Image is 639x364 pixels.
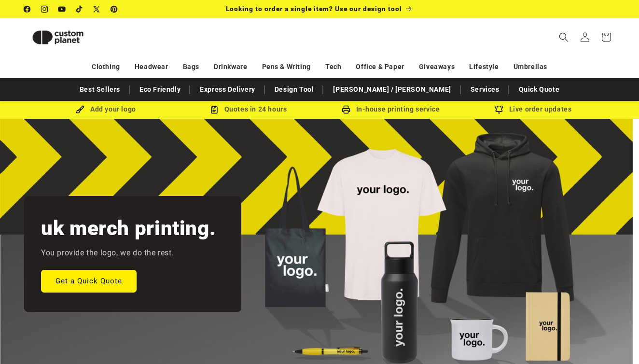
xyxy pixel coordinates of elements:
[41,269,137,292] a: Get a Quick Quote
[135,58,168,75] a: Headwear
[226,5,402,13] span: Looking to order a single item? Use our design tool
[325,58,341,75] a: Tech
[462,103,604,115] div: Live order updates
[466,81,504,98] a: Services
[135,81,185,98] a: Eco Friendly
[75,81,125,98] a: Best Sellers
[419,58,455,75] a: Giveaways
[214,58,247,75] a: Drinkware
[35,103,177,115] div: Add your logo
[514,58,547,75] a: Umbrellas
[469,58,499,75] a: Lifestyle
[183,58,199,75] a: Bags
[342,105,350,114] img: In-house printing
[41,246,174,260] p: You provide the logo, we do the rest.
[356,58,404,75] a: Office & Paper
[270,81,319,98] a: Design Tool
[553,27,574,48] summary: Search
[24,22,92,53] img: Custom Planet
[210,105,219,114] img: Order Updates Icon
[76,105,84,114] img: Brush Icon
[92,58,120,75] a: Clothing
[177,103,319,115] div: Quotes in 24 hours
[495,105,503,114] img: Order updates
[319,103,462,115] div: In-house printing service
[328,81,456,98] a: [PERSON_NAME] / [PERSON_NAME]
[514,81,565,98] a: Quick Quote
[591,318,639,364] iframe: Chat Widget
[21,18,125,56] a: Custom Planet
[195,81,260,98] a: Express Delivery
[262,58,311,75] a: Pens & Writing
[41,215,216,241] h2: uk merch printing.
